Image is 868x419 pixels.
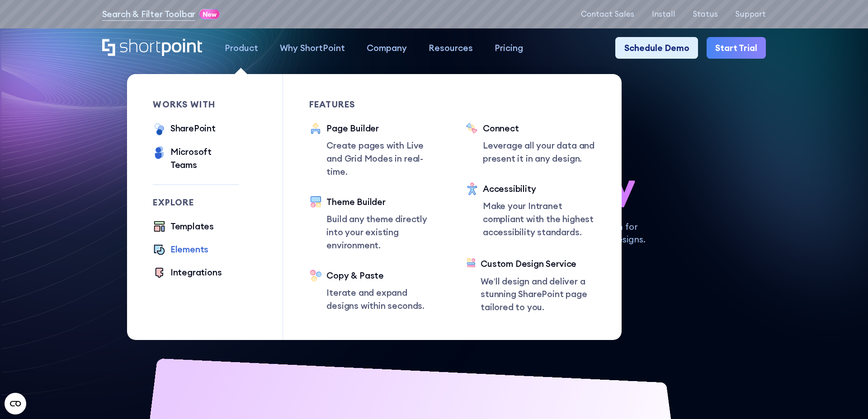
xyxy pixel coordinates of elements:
[102,39,203,58] a: Home
[309,100,439,109] div: Features
[483,122,596,135] div: Connect
[466,182,596,240] a: AccessibilityMake your Intranet compliant with the highest accessibility standards.
[214,37,269,59] a: Product
[581,10,634,19] a: Contact Sales
[326,213,439,251] p: Build any theme directly into your existing environment.
[326,139,439,178] p: Create pages with Live and Grid Modes in real-time.
[326,269,439,282] div: Copy & Paste
[735,10,766,19] a: Support
[153,122,215,137] a: SharePoint
[502,164,635,207] span: so easy
[483,200,596,238] p: Make your Intranet compliant with the highest accessibility standards.
[356,37,418,59] a: Company
[823,376,868,419] iframe: Chat Widget
[483,139,596,165] p: Leverage all your data and present it in any design.
[495,42,523,55] div: Pricing
[102,121,766,207] h1: SharePoint Design has never been
[326,122,439,135] div: Page Builder
[707,37,766,59] a: Start Trial
[170,266,222,279] div: Integrations
[326,286,439,312] p: Iterate and expand designs within seconds.
[309,122,439,178] a: Page BuilderCreate pages with Live and Grid Modes in real-time.
[466,257,596,314] a: Custom Design ServiceWe’ll design and deliver a stunning SharePoint page tailored to you.
[280,42,345,55] div: Why ShortPoint
[367,42,407,55] div: Company
[309,196,439,252] a: Theme BuilderBuild any theme directly into your existing environment.
[102,8,196,21] a: Search & Filter Toolbar
[326,196,439,209] div: Theme Builder
[170,145,240,172] div: Microsoft Teams
[153,145,239,172] a: Microsoft Teams
[309,269,439,312] a: Copy & PasteIterate and expand designs within seconds.
[481,275,595,314] p: We’ll design and deliver a stunning SharePoint page tailored to you.
[466,122,596,165] a: ConnectLeverage all your data and present it in any design.
[153,198,239,207] div: Explore
[484,37,534,59] a: Pricing
[269,37,356,59] a: Why ShortPoint
[225,42,258,55] div: Product
[418,37,484,59] a: Resources
[170,122,216,135] div: SharePoint
[615,37,698,59] a: Schedule Demo
[170,243,208,256] div: Elements
[481,257,595,270] div: Custom Design Service
[153,243,208,257] a: Elements
[153,266,222,280] a: Integrations
[170,220,214,233] div: Templates
[483,182,596,196] div: Accessibility
[693,10,718,19] a: Status
[652,10,675,19] a: Install
[153,220,214,234] a: Templates
[153,100,239,109] div: works with
[429,42,473,55] div: Resources
[5,393,26,414] button: Open CMP widget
